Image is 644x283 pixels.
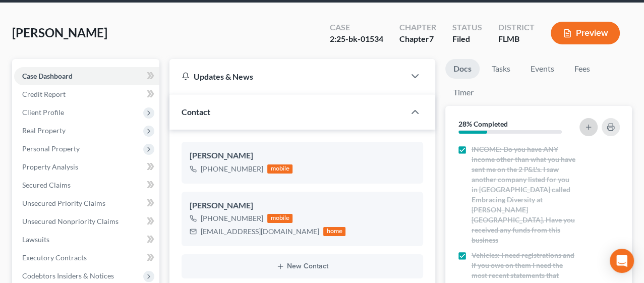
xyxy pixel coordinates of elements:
strong: 28% Completed [458,120,508,128]
span: [PERSON_NAME] [12,25,107,40]
span: Property Analysis [22,162,78,171]
div: [EMAIL_ADDRESS][DOMAIN_NAME] [201,227,319,237]
button: New Contact [190,262,415,270]
a: Lawsuits [14,231,159,249]
div: Filed [452,33,482,45]
div: [PERSON_NAME] [190,150,415,162]
a: Credit Report [14,85,159,103]
div: [PHONE_NUMBER] [201,213,263,223]
div: District [498,22,535,33]
div: mobile [267,214,292,223]
div: Open Intercom Messenger [610,249,634,273]
span: Codebtors Insiders & Notices [22,271,114,280]
a: Unsecured Nonpriority Claims [14,212,159,231]
div: Case [330,22,383,33]
div: mobile [267,164,292,174]
div: FLMB [498,33,535,45]
span: Contact [182,107,210,117]
a: Docs [445,59,480,79]
span: Unsecured Nonpriority Claims [22,217,119,225]
div: [PERSON_NAME] [190,200,415,212]
a: Executory Contracts [14,249,159,267]
a: Property Analysis [14,158,159,176]
div: [PHONE_NUMBER] [201,164,263,174]
div: Chapter [399,22,436,33]
span: Unsecured Priority Claims [22,199,105,207]
span: Credit Report [22,90,66,98]
div: Updates & News [182,71,392,82]
span: Client Profile [22,108,64,117]
button: Preview [551,22,620,44]
a: Tasks [484,59,518,79]
span: Case Dashboard [22,72,73,80]
div: 2:25-bk-01534 [330,33,383,45]
span: Real Property [22,126,66,135]
a: Secured Claims [14,176,159,194]
a: Unsecured Priority Claims [14,194,159,212]
span: Secured Claims [22,181,71,189]
a: Events [522,59,562,79]
div: Chapter [399,33,436,45]
span: Personal Property [22,144,80,153]
div: home [323,227,345,236]
a: Timer [445,83,482,102]
span: INCOME: Do you have ANY income other than what you have sent me on the 2 P&L's. I saw another com... [472,144,577,245]
div: Status [452,22,482,33]
a: Case Dashboard [14,67,159,85]
span: Lawsuits [22,235,49,244]
span: Executory Contracts [22,253,87,262]
span: 7 [429,34,434,43]
a: Fees [566,59,599,79]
